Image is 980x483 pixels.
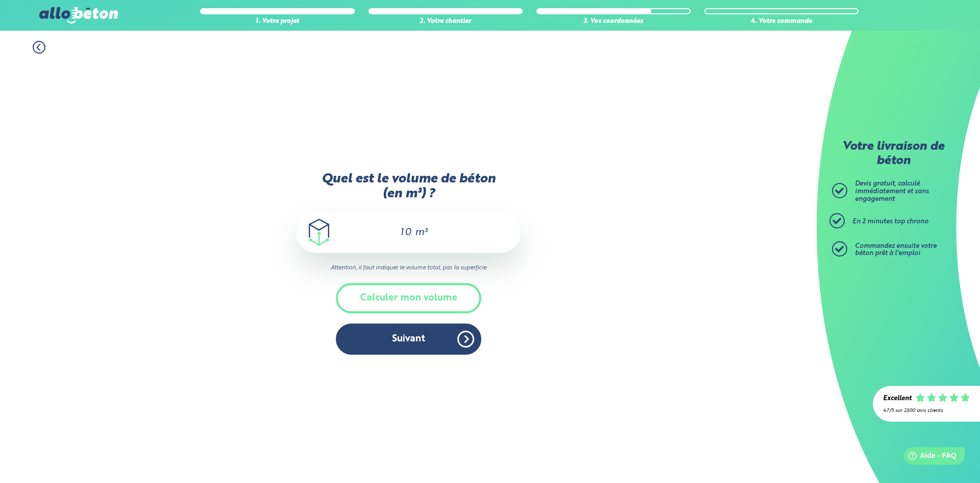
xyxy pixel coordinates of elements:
[889,443,969,472] iframe: Help widget launcher
[883,395,912,403] div: Excellent
[704,18,859,26] div: 4. Votre commande
[855,243,937,257] span: Commandez ensuite votre béton prêt à l'emploi
[39,7,118,24] img: allobéton
[336,283,481,313] button: Calculer mon volume
[296,172,521,202] label: Quel est le volume de béton (en m³) ?
[852,218,928,225] span: En 2 minutes top chrono
[296,263,521,273] i: Attention, il faut indiquer le volume total, pas la superficie
[389,226,412,239] input: 0
[336,324,481,355] button: Suivant
[415,227,427,238] span: m³
[835,140,952,168] p: Votre livraison de béton
[536,18,691,26] div: 3. Vos coordonnées
[855,180,929,202] span: Devis gratuit, calculé immédiatement et sans engagement
[369,18,523,26] div: 2. Votre chantier
[200,18,354,26] div: 1. Votre projet
[883,408,970,413] div: 4.7/5 sur 2300 avis clients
